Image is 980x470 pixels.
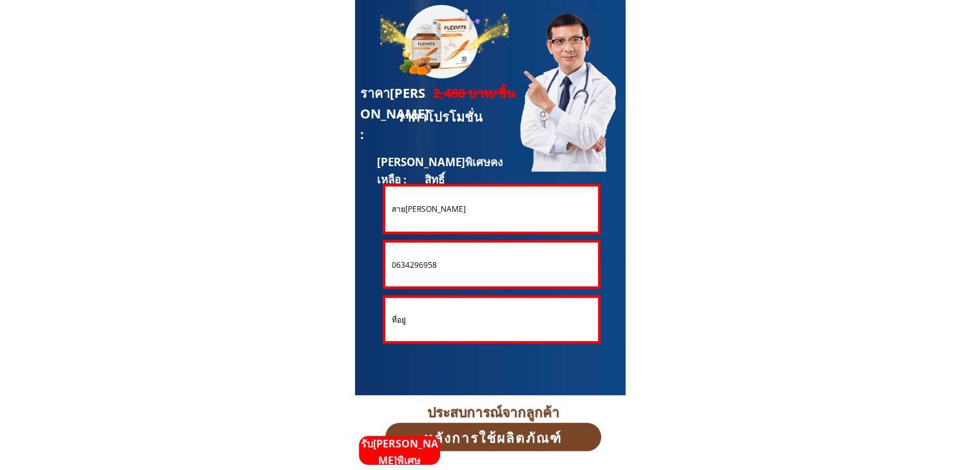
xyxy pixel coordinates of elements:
[362,402,624,420] h3: ประสบการณ์จากลูกค้า
[389,243,595,287] input: หมายเลขโทรศัพท์
[396,107,493,127] h3: ราคาโปรโมชั่น
[359,436,440,469] p: รับ[PERSON_NAME]พิเศษ
[392,426,593,448] h3: หลังการใช้ผลิตภัณฑ์
[360,83,433,145] h3: ราคา[PERSON_NAME] :
[389,298,595,341] input: ที่อยู่
[389,187,595,232] input: ชื่อ-นามสกุล
[377,153,520,188] h3: [PERSON_NAME]พิเศษคงเหลือ : สิทธิ์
